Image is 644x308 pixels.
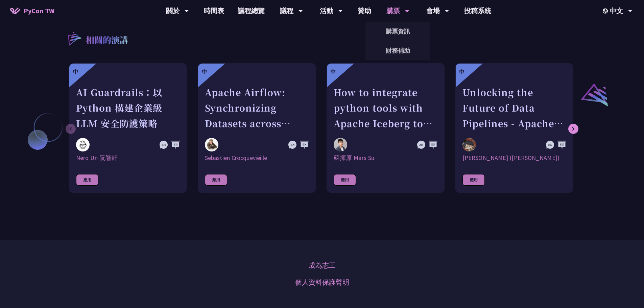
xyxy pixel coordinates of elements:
div: Sebastien Crocquevieille [205,154,309,162]
a: 中 Apache Airflow: Synchronizing Datasets across Multiple instances Sebastien Crocquevieille Sebas... [198,63,316,193]
div: 中 [73,68,78,76]
div: 應用 [205,174,227,186]
a: 中 AI Guardrails：以 Python 構建企業級 LLM 安全防護策略 Nero Un 阮智軒 Nero Un 阮智軒 應用 [69,63,187,193]
a: 財務補助 [365,43,430,58]
div: 中 [201,68,207,76]
p: 相關的演講 [86,34,128,47]
div: 中 [330,68,336,76]
div: Unlocking the Future of Data Pipelines - Apache Airflow 3 [462,85,566,131]
div: How to integrate python tools with Apache Iceberg to build ETLT pipeline on Shift-Left Architecture [334,85,437,131]
a: 個人資料保護聲明 [295,277,349,287]
a: 購票資訊 [365,23,430,39]
img: Locale Icon [603,8,610,14]
img: 蘇揮原 Mars Su [334,138,347,151]
a: PyCon TW [3,2,61,19]
img: Nero Un 阮智軒 [76,138,90,151]
a: 中 Unlocking the Future of Data Pipelines - Apache Airflow 3 李唯 (Wei Lee) [PERSON_NAME] ([PERSON_N... [455,63,573,193]
img: r3.8d01567.svg [58,22,91,55]
div: AI Guardrails：以 Python 構建企業級 LLM 安全防護策略 [76,85,180,131]
div: 蘇揮原 Mars Su [334,154,437,162]
div: 應用 [334,174,356,186]
img: 李唯 (Wei Lee) [462,138,476,151]
div: 中 [459,68,464,76]
span: PyCon TW [24,6,54,16]
div: 應用 [76,174,98,186]
div: Nero Un 阮智軒 [76,154,180,162]
a: 中 How to integrate python tools with Apache Iceberg to build ETLT pipeline on Shift-Left Architec... [327,63,445,193]
img: Sebastien Crocquevieille [205,138,218,151]
div: 應用 [462,174,485,186]
div: [PERSON_NAME] ([PERSON_NAME]) [462,154,566,162]
a: 成為志工 [309,260,336,270]
img: Home icon of PyCon TW 2025 [10,7,20,14]
div: Apache Airflow: Synchronizing Datasets across Multiple instances [205,85,309,131]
